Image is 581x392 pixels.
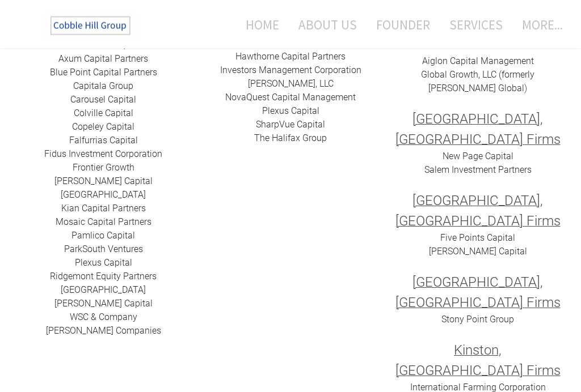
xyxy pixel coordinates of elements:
font: [GEOGRAPHIC_DATA], [GEOGRAPHIC_DATA] Firms [395,112,561,148]
a: Hawthorne Capital Partners [235,52,346,62]
a: Investors Management Corporation [220,65,361,76]
a: Axum Capital Partners [58,54,148,65]
a: ​Ridgemont Equity Partners​ [50,271,157,282]
a: ​Plexus Capital [262,106,319,117]
a: ParkSouth Ventures [64,244,143,255]
a: ​Pamlico Capital [71,231,135,241]
a: ​Blue Point Capital Partners [50,67,157,78]
a: Frontier Growth [73,163,134,173]
font: Kinston, [GEOGRAPHIC_DATA] Firms [395,343,561,379]
a: SharpVue Capital [256,120,325,130]
a: Services [441,10,511,40]
a: ​NovaQuest Capital Management [225,92,356,103]
a: Fidus Investment Corporation [44,149,162,160]
a: Stony Point Group​​ [441,314,514,325]
a: Aiglon Capital Management [422,56,534,67]
a: About Us [290,10,365,40]
a: [GEOGRAPHIC_DATA] [61,190,146,201]
a: ​Plexus Capital [75,258,132,269]
a: Global Growth, LLC (formerly [PERSON_NAME] Global [421,70,534,94]
font: [GEOGRAPHIC_DATA], [GEOGRAPHIC_DATA] Firms [395,275,561,311]
a: Founder [368,10,439,40]
a: [PERSON_NAME] Companies [46,326,161,336]
a: Salem Investment Partners [424,165,532,176]
a: Mosaic Capital Partners [56,217,151,228]
font: [GEOGRAPHIC_DATA], [GEOGRAPHIC_DATA] Firms [395,193,561,229]
a: ​WSC & Company [70,312,137,323]
a: ​​The Halifax Group [254,133,327,144]
a: Five Points Capital​ [440,233,515,244]
a: ​​Carousel Capital​​ [70,95,136,105]
a: Capitala Group​ [73,81,133,92]
a: more... [513,10,563,40]
a: [PERSON_NAME] Capital [54,299,153,309]
a: Home [229,10,288,40]
a: ​Kian Capital Partners [61,203,146,214]
a: [PERSON_NAME], LLC [248,79,334,90]
a: [PERSON_NAME] Capital [429,246,527,257]
a: Copeley Capital [72,122,134,133]
a: ​Falfurrias Capital [69,135,138,146]
a: ​[GEOGRAPHIC_DATA] [61,285,146,296]
a: [PERSON_NAME] Capital [54,176,153,187]
img: The Cobble Hill Group LLC [43,12,140,40]
a: New Page Capital [443,151,513,162]
a: ​Colville Capital [74,108,133,119]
